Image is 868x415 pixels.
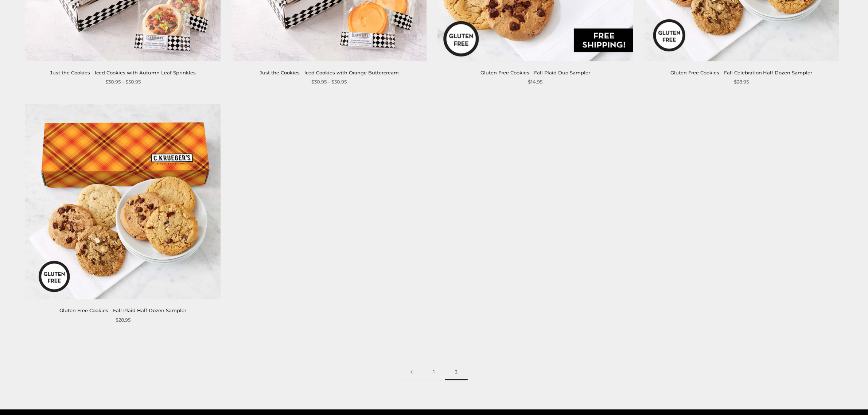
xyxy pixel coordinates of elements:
[400,364,423,380] a: Previous page
[734,78,749,86] span: $28.95
[423,364,445,380] a: 1
[105,78,141,86] span: $30.95 - $50.95
[528,78,542,86] span: $14.95
[50,70,196,75] a: Just the Cookies - Iced Cookies with Autumn Leaf Sprinkles
[26,104,221,299] img: Gluten Free Cookies - Fall Plaid Half Dozen Sampler
[670,70,813,75] a: Gluten Free Cookies - Fall Celebration Half Dozen Sampler
[445,364,468,380] span: 2
[59,307,186,313] a: Gluten Free Cookies - Fall Plaid Half Dozen Sampler
[311,78,347,86] span: $30.95 - $50.95
[480,70,590,75] a: Gluten Free Cookies - Fall Plaid Duo Sampler
[260,70,399,75] a: Just the Cookies - Iced Cookies with Orange Buttercream
[116,316,131,324] span: $28.95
